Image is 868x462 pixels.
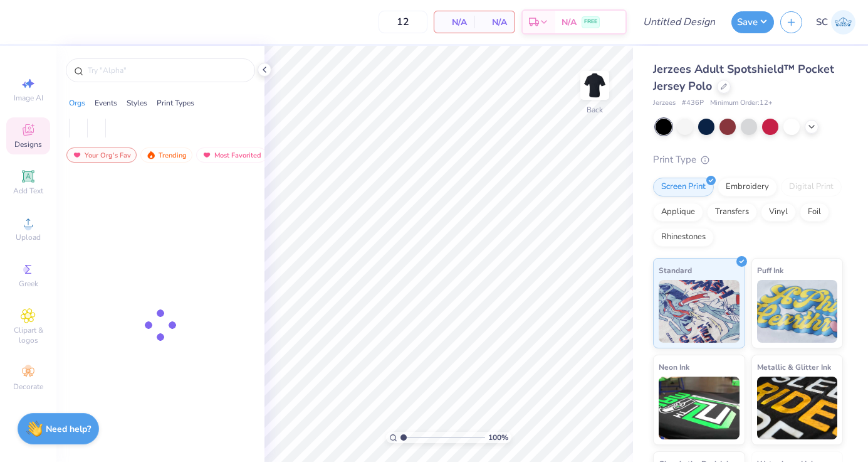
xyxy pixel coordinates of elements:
[157,97,194,109] div: Print Types
[86,64,247,77] input: Try "Alpha"
[757,360,831,373] span: Metallic & Glitter Ink
[13,186,43,196] span: Add Text
[140,148,192,163] div: Trending
[653,178,714,196] div: Screen Print
[16,232,41,242] span: Upload
[653,228,714,247] div: Rhinestones
[757,264,783,277] span: Puff Ink
[584,18,597,26] span: FREE
[582,73,607,98] img: Back
[659,360,689,373] span: Neon Ink
[196,148,267,163] div: Most Favorited
[633,9,725,35] input: Untitled Design
[379,11,427,33] input: – –
[653,62,834,94] span: Jerzees Adult Spotshield™ Pocket Jersey Polo
[442,16,467,29] span: N/A
[587,104,603,115] div: Back
[710,98,773,109] span: Minimum Order: 12 +
[731,11,774,33] button: Save
[95,97,117,109] div: Events
[14,139,42,149] span: Designs
[13,382,43,392] span: Decorate
[718,178,777,196] div: Embroidery
[69,97,85,109] div: Orgs
[757,377,838,439] img: Metallic & Glitter Ink
[653,153,843,167] div: Print Type
[202,151,212,159] img: most_fav.gif
[19,279,38,289] span: Greek
[682,98,704,109] span: # 436P
[482,16,507,29] span: N/A
[562,16,577,29] span: N/A
[659,280,740,343] img: Standard
[653,203,703,222] div: Applique
[816,10,855,35] a: SC
[72,151,82,159] img: most_fav.gif
[761,203,796,222] div: Vinyl
[653,98,676,109] span: Jerzees
[66,148,137,163] div: Your Org's Fav
[14,93,43,103] span: Image AI
[757,280,838,343] img: Puff Ink
[488,432,508,443] span: 100 %
[800,203,829,222] div: Foil
[659,264,692,277] span: Standard
[127,97,147,109] div: Styles
[831,10,855,35] img: Saraclaire Chiaramonte
[46,423,91,435] strong: Need help?
[707,203,757,222] div: Transfers
[659,377,740,439] img: Neon Ink
[781,178,842,196] div: Digital Print
[6,325,50,345] span: Clipart & logos
[816,15,828,30] span: SC
[146,151,156,159] img: trending.gif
